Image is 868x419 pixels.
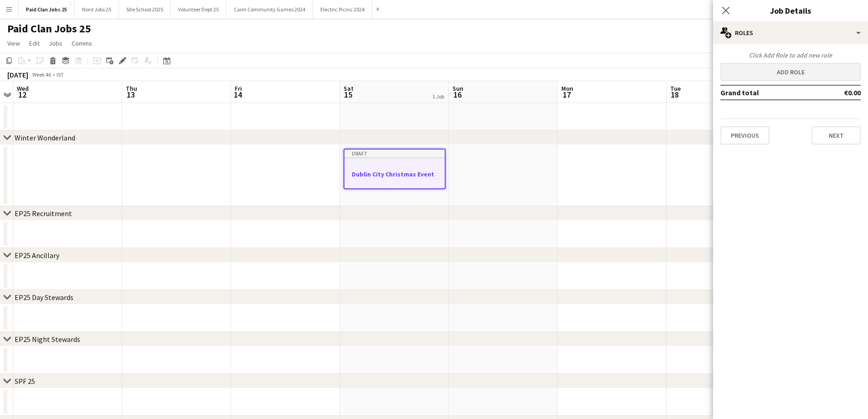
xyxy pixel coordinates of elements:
[560,89,573,100] span: 17
[233,89,242,100] span: 14
[4,37,24,49] a: View
[75,0,119,18] button: Nord Jobs 25
[720,51,861,59] div: Click Add Role to add new role
[126,84,137,93] span: Thu
[344,149,446,189] app-job-card: DraftDublin City Christmas Event
[15,377,35,386] div: SPF 25
[15,209,72,218] div: EP25 Recruitment
[68,37,96,49] a: Comms
[29,39,40,47] span: Edit
[226,0,313,18] button: Cairn Community Games 2024
[15,293,73,302] div: EP25 Day Stewards
[49,39,62,47] span: Jobs
[812,126,861,145] button: Next
[45,37,66,49] a: Jobs
[15,89,29,100] span: 12
[313,0,372,18] button: Electric Picnic 2024
[561,84,573,93] span: Mon
[452,84,463,93] span: Sun
[720,126,770,145] button: Previous
[7,39,20,47] span: View
[720,85,817,100] td: Grand total
[7,70,28,79] div: [DATE]
[72,39,92,47] span: Comms
[15,335,80,344] div: EP25 Night Stewards
[451,89,463,100] span: 16
[19,0,75,18] button: Paid Clan Jobs 25
[7,22,91,36] h1: Paid Clan Jobs 25
[171,0,226,18] button: Volunteer Dept 25
[235,84,242,93] span: Fri
[344,150,445,157] div: Draft
[344,170,445,178] h3: Dublin City Christmas Event
[720,63,861,81] button: Add role
[124,89,137,100] span: 13
[713,5,868,16] h3: Job Details
[670,84,681,93] span: Tue
[432,93,444,100] div: 1 Job
[119,0,171,18] button: Site School 2025
[342,89,354,100] span: 15
[30,71,53,78] span: Week 46
[26,37,43,49] a: Edit
[669,89,681,100] span: 18
[817,85,861,100] td: €0.00
[15,133,75,142] div: Winter Wonderland
[713,22,868,44] div: Roles
[17,84,29,93] span: Wed
[15,251,59,260] div: EP25 Ancillary
[344,84,354,93] span: Sat
[56,71,64,78] div: IST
